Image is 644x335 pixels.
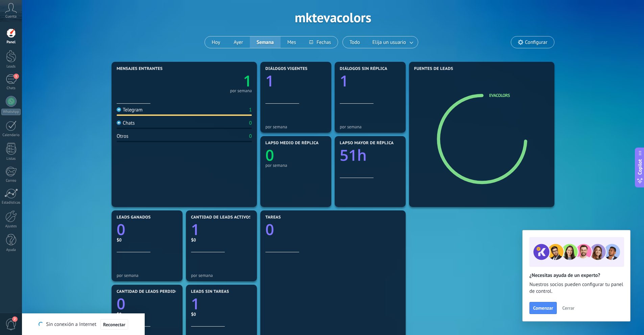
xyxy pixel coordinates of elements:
div: Sin conexión a Internet [39,319,128,330]
div: por semana [265,124,326,129]
button: Reconectar [100,319,128,330]
div: Chats [117,120,135,126]
span: Reconectar [103,322,125,327]
div: Calendario [1,133,21,137]
div: por semana [340,124,401,129]
div: Chats [1,86,21,91]
text: 1 [191,293,200,314]
a: 1 [191,293,252,314]
text: 51h [340,145,367,165]
span: Lapso mayor de réplica [340,141,393,146]
div: Correo [1,179,21,183]
span: Tareas [265,215,281,220]
div: Telegram [117,107,143,113]
span: Copilot [637,159,643,175]
div: 1 [249,107,252,113]
button: Fechas [303,36,337,48]
button: Comenzar [529,302,557,314]
button: Semana [250,36,281,48]
a: 0 [117,293,177,314]
text: 1 [340,71,349,91]
span: Fuentes de leads [414,67,453,71]
div: 0 [249,133,252,139]
span: Mensajes entrantes [117,67,163,71]
span: Cantidad de leads activos [191,215,252,220]
span: Leads sin tareas [191,289,229,294]
div: por semana [265,163,326,168]
div: Leads [1,65,21,69]
a: 1 [191,219,252,240]
a: 51h [340,145,401,165]
div: 0 [249,120,252,126]
span: Diálogos vigentes [265,67,308,71]
span: Cantidad de leads perdidos [117,289,181,294]
div: $0 [117,311,177,317]
button: Cerrar [559,303,577,313]
text: 1 [243,71,252,91]
button: Ayer [227,36,250,48]
div: $0 [191,311,252,317]
span: 2 [12,316,18,322]
div: $0 [191,237,252,243]
a: 0 [117,219,177,240]
div: WhatsApp [1,109,21,115]
img: Telegram [117,107,121,112]
div: Ayuda [1,248,21,252]
div: Ajustes [1,224,21,229]
span: Nuestros socios pueden configurar tu panel de control. [529,281,623,295]
div: por semana [117,273,177,278]
span: Leads ganados [117,215,151,220]
span: Elija un usuario [371,38,407,47]
div: por semana [230,89,252,93]
div: $0 [117,237,177,243]
button: Todo [343,36,367,48]
div: Listas [1,157,21,161]
span: Lapso medio de réplica [265,141,319,146]
div: por semana [191,273,252,278]
span: Cerrar [562,306,574,310]
button: Elija un usuario [367,36,418,48]
button: Mes [281,36,303,48]
span: 1 [14,74,19,79]
span: Cuenta [5,15,17,19]
text: 1 [191,219,200,240]
div: Estadísticas [1,201,21,205]
img: Chats [117,121,121,125]
div: Otros [117,133,128,139]
div: Panel [1,40,21,45]
text: 0 [265,219,274,240]
text: 0 [265,145,274,165]
span: Configurar [525,40,547,45]
a: 1 [184,71,252,91]
h2: ¿Necesitas ayuda de un experto? [529,272,623,279]
a: Evacolors [489,93,510,98]
span: Comenzar [533,306,553,310]
text: 0 [117,219,125,240]
text: 1 [265,71,274,91]
text: 0 [117,293,125,314]
span: Diálogos sin réplica [340,67,387,71]
button: Hoy [205,36,227,48]
a: 0 [265,219,401,240]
